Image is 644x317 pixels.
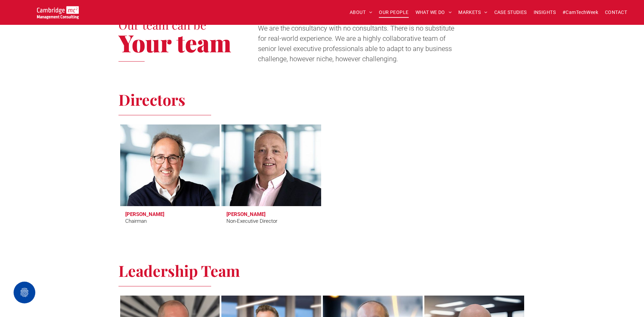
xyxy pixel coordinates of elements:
a: Tim Passingham | Chairman | Cambridge Management Consulting [120,124,220,206]
a: ABOUT [346,7,376,18]
a: WHAT WE DO [412,7,455,18]
div: Chairman [125,217,147,225]
img: Cambridge MC Logo [37,6,79,19]
a: INSIGHTS [530,7,559,18]
span: Leadership Team [118,260,240,281]
h3: [PERSON_NAME] [226,211,265,217]
h3: [PERSON_NAME] [125,211,164,217]
span: Your team [118,27,231,59]
a: MARKETS [455,7,491,18]
a: Your Business Transformed | Cambridge Management Consulting [37,7,79,14]
a: CASE STUDIES [491,7,530,18]
a: OUR PEOPLE [375,7,412,18]
div: Non-Executive Director [226,217,277,225]
a: CONTACT [602,7,630,18]
a: #CamTechWeek [559,7,602,18]
span: Directors [118,89,185,110]
a: Richard Brown | Non-Executive Director | Cambridge Management Consulting [221,124,321,206]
